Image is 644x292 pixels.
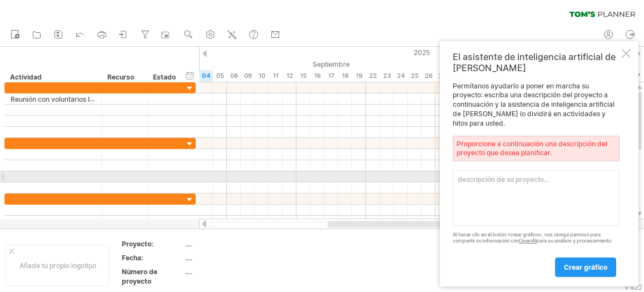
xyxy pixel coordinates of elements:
[380,70,394,82] div: Martes, 23 de septiembre de 2025
[216,72,224,80] font: 05
[453,82,615,127] font: Permítanos ayudarlo a poner en marcha su proyecto: escriba una descripción del proyecto a continu...
[369,72,377,80] font: 22
[383,72,391,80] font: 23
[11,95,457,103] font: Reunión con voluntarios Inicial 1 1 Enviar oficio al INPI Inicial 1 1 Elaborar cronograma y metas...
[394,70,408,82] div: Miércoles, 24 de septiembre de 2025
[157,58,463,70] div: Septiembre de 2025
[199,70,213,82] div: Jueves, 4 de septiembre de 2025
[397,72,405,80] font: 24
[435,70,449,82] div: Lunes, 29 de septiembre de 2025
[536,237,613,244] font: para su análisis y procesamiento.
[300,72,307,80] font: 15
[555,258,616,277] a: crear gráfico
[122,268,157,285] font: Número de proyecto
[414,48,430,57] font: 2025
[185,268,192,276] font: ....
[185,240,192,248] font: ....
[213,70,227,82] div: Viernes, 5 de septiembre de 2025
[408,70,422,82] div: Jueves, 25 de septiembre de 2025
[324,70,338,82] div: Miércoles, 17 de septiembre de 2025
[10,73,42,81] font: Actividad
[19,261,96,270] font: Añade tu propio logotipo
[273,72,279,80] font: 11
[153,73,176,81] font: Estado
[314,72,321,80] font: 16
[185,254,192,262] font: ....
[241,70,255,82] div: Martes, 9 de septiembre de 2025
[439,72,447,80] font: 29
[283,70,296,82] div: Viernes, 12 de septiembre de 2025
[227,70,241,82] div: Lunes, 8 de septiembre de 2025
[453,51,616,73] font: El asistente de inteligencia artificial de [PERSON_NAME]
[338,70,352,82] div: Jueves, 18 de septiembre de 2025
[296,70,310,82] div: Lunes, 15 de septiembre de 2025
[366,70,380,82] div: Lunes, 22 de septiembre de 2025
[244,72,252,80] font: 09
[356,72,363,80] font: 19
[422,70,435,82] div: Viernes, 26 de septiembre de 2025
[230,72,238,80] font: 08
[255,70,269,82] div: Miércoles, 10 de septiembre de 2025
[122,254,143,262] font: Fecha:
[453,231,601,244] font: Al hacer clic en el botón «crear gráfico», nos otorga permiso para compartir su información con
[202,72,210,80] font: 04
[259,72,265,80] font: 10
[310,70,324,82] div: Martes, 16 de septiembre de 2025
[352,70,366,82] div: Viernes, 19 de septiembre de 2025
[411,72,419,80] font: 25
[564,263,607,271] font: crear gráfico
[342,72,349,80] font: 18
[519,237,536,244] a: OpenAI
[122,240,153,248] font: Proyecto:
[328,72,334,80] font: 17
[269,70,283,82] div: Jueves, 11 de septiembre de 2025
[286,72,293,80] font: 12
[313,60,350,68] font: Septiembre
[457,140,607,157] font: Proporcione a continuación una descripción del proyecto que desea planificar.
[625,283,642,291] font: v 422
[107,73,134,81] font: Recurso
[425,72,433,80] font: 26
